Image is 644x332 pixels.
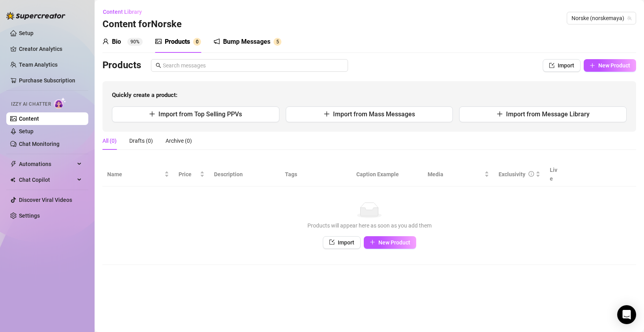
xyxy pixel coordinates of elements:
button: Import from Message Library [459,106,627,122]
span: Import from Mass Messages [333,110,415,118]
div: All (0) [102,136,117,145]
span: Name [107,170,163,179]
img: Chat Copilot [10,177,15,183]
div: Exclusivity [499,170,525,179]
img: AI Chatter [54,97,66,109]
sup: 0 [193,38,201,46]
span: import [549,63,555,68]
span: plus [149,111,155,117]
span: New Product [598,62,630,69]
span: Import [558,62,574,69]
span: notification [214,38,220,45]
button: New Product [364,236,416,249]
a: Discover Viral Videos [19,197,72,203]
span: Import from Message Library [506,110,590,118]
button: Import [323,236,361,249]
div: Products [165,37,190,47]
span: Automations [19,158,75,170]
span: thunderbolt [10,161,17,167]
sup: 5 [274,38,281,46]
span: Chat Copilot [19,173,75,186]
input: Search messages [163,61,343,70]
span: picture [155,38,162,45]
button: Import from Mass Messages [286,106,453,122]
a: Team Analytics [19,62,58,68]
a: Content [19,116,39,122]
a: Chat Monitoring [19,141,60,147]
div: Products will appear here as soon as you add them [110,221,628,230]
span: Norske (norskemaya) [571,12,631,24]
sup: 90% [127,38,143,46]
div: Bio [112,37,121,47]
span: info-circle [529,171,534,177]
span: Media [428,170,483,179]
span: plus [497,111,503,117]
th: Price [174,162,209,187]
th: Name [102,162,174,187]
span: Import [338,239,354,246]
span: user [102,38,109,45]
span: Content Library [103,9,142,15]
button: Import [543,59,581,72]
div: Drafts (0) [129,136,153,145]
h3: Content for Norske [102,18,182,31]
span: import [329,239,335,245]
button: Import from Top Selling PPVs [112,106,279,122]
span: Import from Top Selling PPVs [158,110,242,118]
span: search [156,63,161,68]
a: Creator Analytics [19,43,82,55]
th: Caption Example [352,162,423,187]
a: Purchase Subscription [19,77,75,84]
a: Setup [19,30,34,36]
img: logo-BBDzfeDw.svg [6,12,65,20]
strong: Quickly create a product: [112,91,177,99]
th: Media [423,162,494,187]
a: Settings [19,213,40,219]
span: plus [370,239,375,245]
span: 5 [276,39,279,45]
a: Setup [19,128,34,134]
span: plus [590,63,595,68]
th: Live [545,162,565,187]
span: team [627,16,632,21]
th: Description [209,162,281,187]
div: Bump Messages [223,37,270,47]
span: plus [324,111,330,117]
span: New Product [378,239,410,246]
button: Content Library [102,6,148,18]
span: Izzy AI Chatter [11,101,51,108]
span: Price [179,170,198,179]
button: New Product [584,59,636,72]
h3: Products [102,59,141,72]
div: Archive (0) [166,136,192,145]
div: Open Intercom Messenger [617,305,636,324]
th: Tags [280,162,352,187]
